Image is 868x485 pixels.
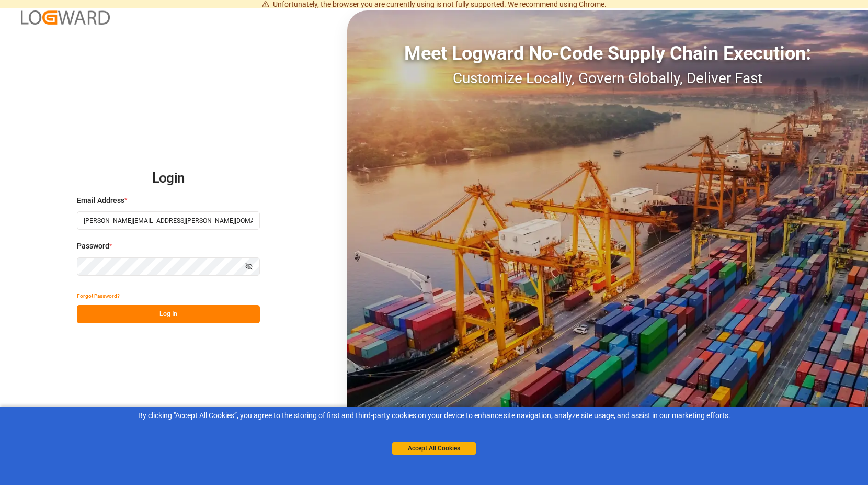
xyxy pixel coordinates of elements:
[21,10,110,25] img: Logward_new_orange.png
[347,67,868,89] div: Customize Locally, Govern Globally, Deliver Fast
[77,211,260,230] input: Enter your email
[392,442,476,455] button: Accept All Cookies
[77,195,124,206] span: Email Address
[77,162,260,195] h2: Login
[77,305,260,323] button: Log In
[347,39,868,67] div: Meet Logward No-Code Supply Chain Execution:
[7,410,861,421] div: By clicking "Accept All Cookies”, you agree to the storing of first and third-party cookies on yo...
[77,287,120,305] button: Forgot Password?
[77,241,109,252] span: Password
